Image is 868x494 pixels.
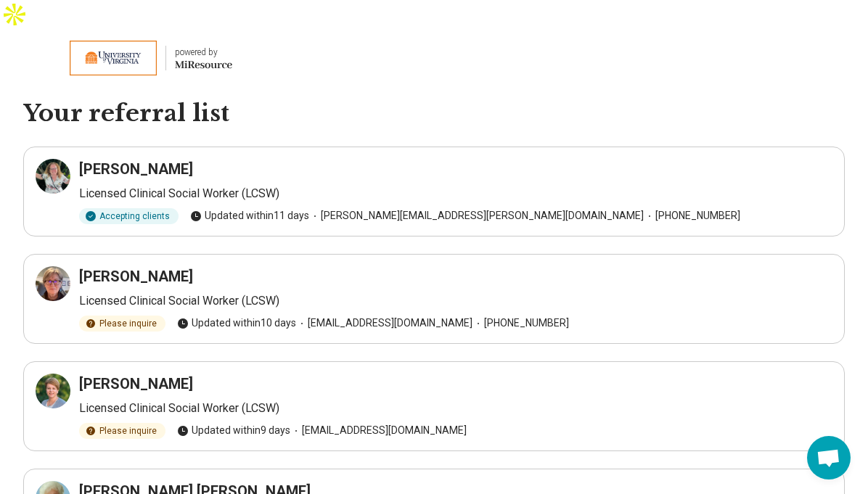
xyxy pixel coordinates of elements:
[177,423,290,438] span: Updated within 9 days
[79,208,179,224] div: Accepting clients
[70,41,157,75] img: University of Virginia
[79,266,193,287] h3: [PERSON_NAME]
[79,292,832,310] p: Licensed Clinical Social Worker (LCSW)
[79,423,165,439] div: Please inquire
[23,99,845,129] h1: Your referral list
[296,316,472,331] span: [EMAIL_ADDRESS][DOMAIN_NAME]
[190,208,309,223] span: Updated within 11 days
[23,41,232,75] a: University of Virginiapowered by
[79,185,832,202] p: Licensed Clinical Social Worker (LCSW)
[177,316,296,331] span: Updated within 10 days
[175,46,232,59] div: powered by
[309,208,644,223] span: [PERSON_NAME][EMAIL_ADDRESS][PERSON_NAME][DOMAIN_NAME]
[807,436,851,479] a: Open chat
[644,208,740,223] span: [PHONE_NUMBER]
[79,316,165,332] div: Please inquire
[290,423,467,438] span: [EMAIL_ADDRESS][DOMAIN_NAME]
[79,159,193,179] h3: [PERSON_NAME]
[79,400,832,417] p: Licensed Clinical Social Worker (LCSW)
[472,316,569,331] span: [PHONE_NUMBER]
[79,374,193,394] h3: [PERSON_NAME]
